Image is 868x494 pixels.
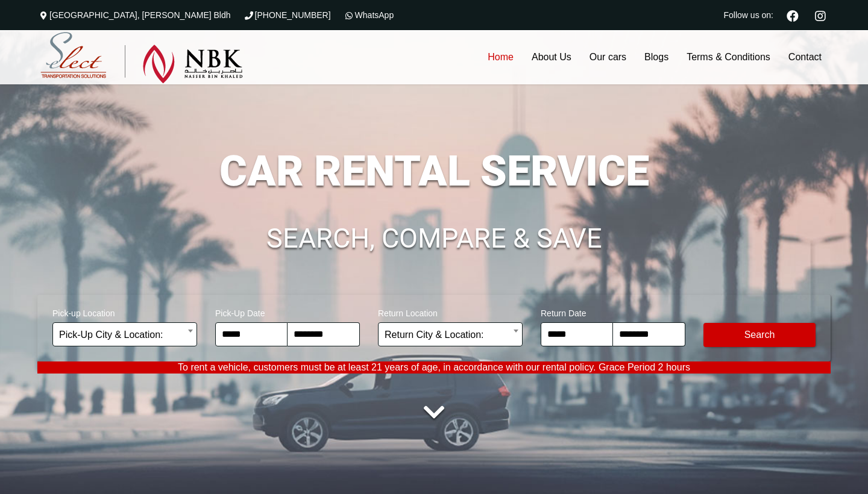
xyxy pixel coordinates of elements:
[52,301,197,322] span: Pick-up Location
[635,30,678,84] a: Blogs
[378,301,523,322] span: Return Location
[37,150,831,192] h1: CAR RENTAL SERVICE
[37,361,831,374] p: To rent a vehicle, customers must be at least 21 years of age, in accordance with our rental poli...
[703,323,816,347] button: Modify Search
[343,10,394,20] a: WhatsApp
[479,30,523,84] a: Home
[215,301,360,322] span: Pick-Up Date
[243,10,331,20] a: [PHONE_NUMBER]
[59,323,190,347] span: Pick-Up City & Location:
[385,323,516,347] span: Return City & Location:
[541,301,685,322] span: Return Date
[52,322,197,346] span: Pick-Up City & Location:
[37,225,831,252] h1: SEARCH, COMPARE & SAVE
[580,30,635,84] a: Our cars
[40,32,243,84] img: Select Rent a Car
[810,8,831,22] a: Instagram
[523,30,580,84] a: About Us
[378,322,523,346] span: Return City & Location:
[782,8,804,22] a: Facebook
[779,30,831,84] a: Contact
[678,30,779,84] a: Terms & Conditions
